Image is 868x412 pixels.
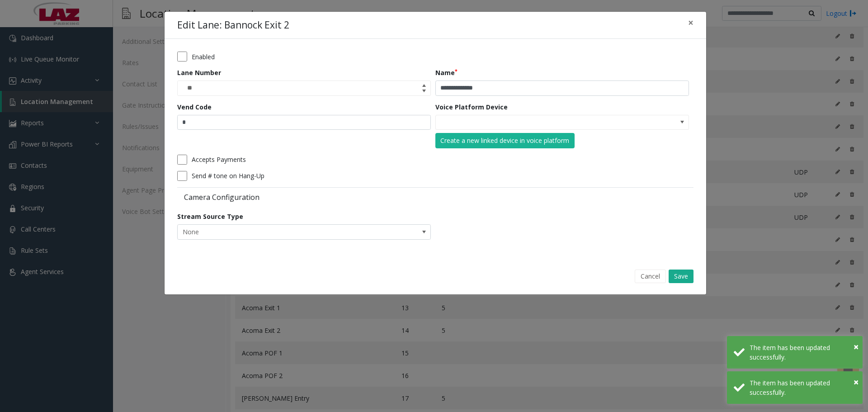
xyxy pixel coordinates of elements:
[854,375,859,389] button: Close
[418,88,430,95] span: Decrease value
[177,18,289,33] h4: Edit Lane: Bannock Exit 2
[418,81,430,88] span: Increase value
[669,270,693,283] button: Save
[177,192,433,202] label: Camera Configuration
[635,270,666,283] button: Cancel
[750,378,856,397] div: The item has been updated successfully.
[177,68,221,77] label: Lane Number
[854,376,859,388] span: ×
[854,340,859,354] button: Close
[192,171,264,180] label: Send # tone on Hang-Up
[854,341,859,353] span: ×
[192,52,215,62] label: Enabled
[440,136,569,145] div: Create a new linked device in voice platform
[750,343,856,362] div: The item has been updated successfully.
[436,115,638,130] input: NO DATA FOUND
[192,155,246,164] label: Accepts Payments
[435,102,508,112] label: Voice Platform Device
[682,12,700,34] button: Close
[435,68,458,77] label: Name
[177,102,212,112] label: Vend Code
[177,212,243,221] label: Stream Source Type
[435,133,575,148] button: Create a new linked device in voice platform
[178,225,380,239] span: None
[688,16,693,29] span: ×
